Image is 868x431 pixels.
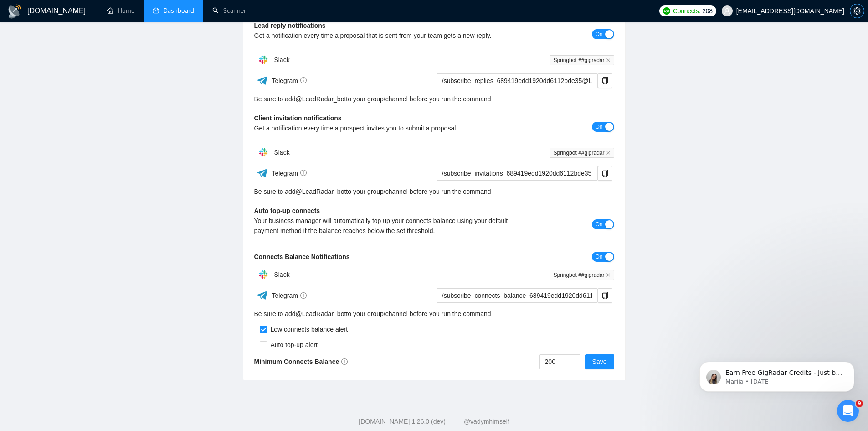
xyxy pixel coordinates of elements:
[107,7,134,15] a: homeHome
[606,58,611,62] span: close
[464,418,509,425] a: @vadymhimself
[598,170,612,177] span: copy
[598,166,612,181] button: copy
[598,73,612,88] button: copy
[254,143,272,161] img: hpQkSZIkSZIkSZIkSZIkSZIkSZIkSZIkSZIkSZIkSZIkSZIkSZIkSZIkSZIkSZIkSZIkSZIkSZIkSZIkSZIkSZIkSZIkSZIkS...
[257,167,268,179] img: ww3wtPAAAAAElFTkSuQmCC
[598,77,612,84] span: copy
[296,187,346,197] a: @LeadRadar_bot
[673,6,700,16] span: Connects:
[254,265,272,284] img: hpQkSZIkSZIkSZIkSZIkSZIkSZIkSZIkSZIkSZIkSZIkSZIkSZIkSZIkSZIkSZIkSZIkSZIkSZIkSZIkSZIkSZIkSZIkSZIkS...
[254,22,326,29] b: Lead reply notifications
[300,77,307,83] span: info-circle
[724,8,730,14] span: user
[598,292,612,299] span: copy
[595,252,602,262] span: On
[274,271,289,278] span: Slack
[663,7,670,15] img: upwork-logo.png
[702,6,712,16] span: 208
[254,309,614,319] div: Be sure to add to your group/channel before you run the command
[274,56,289,63] span: Slack
[212,7,246,15] a: searchScanner
[856,400,863,407] span: 9
[267,340,318,350] div: Auto top-up alert
[153,7,194,15] a: dashboardDashboard
[592,357,607,367] span: Save
[272,292,307,299] span: Telegram
[296,94,346,104] a: @LeadRadar_bot
[267,324,348,334] div: Low connects balance alert
[550,270,614,280] span: Springbot ##gigradar
[598,288,612,303] button: copy
[850,4,864,18] button: setting
[341,358,348,365] span: info-circle
[254,207,320,214] b: Auto top-up connects
[595,219,602,229] span: On
[272,77,307,84] span: Telegram
[254,216,524,236] div: Your business manager will automatically top up your connects balance using your default payment ...
[550,148,614,158] span: Springbot ##gigradar
[254,187,614,197] div: Be sure to add to your group/channel before you run the command
[254,358,348,365] b: Minimum Connects Balance
[550,55,614,65] span: Springbot ##gigradar
[296,309,346,319] a: @LeadRadar_bot
[257,290,268,301] img: ww3wtPAAAAAElFTkSuQmCC
[686,343,868,406] iframe: Intercom notifications message
[7,4,22,19] img: logo
[254,114,342,122] b: Client invitation notifications
[585,354,614,369] button: Save
[606,151,611,155] span: close
[595,122,602,132] span: On
[257,75,268,86] img: ww3wtPAAAAAElFTkSuQmCC
[272,170,307,177] span: Telegram
[274,149,289,156] span: Slack
[300,292,307,299] span: info-circle
[254,123,524,133] div: Get a notification every time a prospect invites you to submit a proposal.
[254,31,524,41] div: Get a notification every time a proposal that is sent from your team gets a new reply.
[837,400,859,422] iframe: Intercom live chat
[606,273,611,277] span: close
[595,29,602,39] span: On
[300,170,307,176] span: info-circle
[850,7,864,15] a: setting
[359,418,446,425] a: [DOMAIN_NAME] 1.26.0 (dev)
[254,94,614,104] div: Be sure to add to your group/channel before you run the command
[254,51,272,69] img: hpQkSZIkSZIkSZIkSZIkSZIkSZIkSZIkSZIkSZIkSZIkSZIkSZIkSZIkSZIkSZIkSZIkSZIkSZIkSZIkSZIkSZIkSZIkSZIkS...
[254,253,350,260] b: Connects Balance Notifications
